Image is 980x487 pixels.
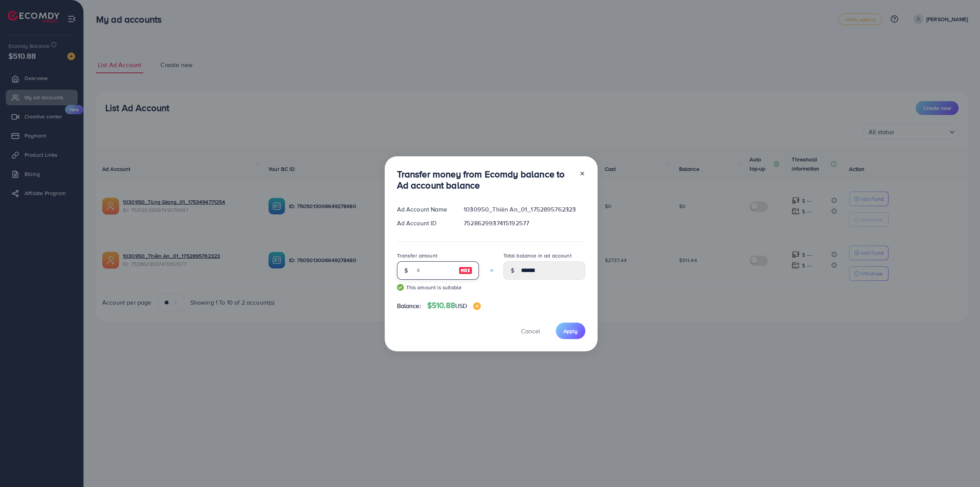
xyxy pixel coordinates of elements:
iframe: Chat [947,453,974,481]
span: Apply [563,327,578,335]
img: image [459,266,472,275]
h4: $510.88 [427,301,481,310]
h3: Transfer money from Ecomdy balance to Ad account balance [397,169,573,191]
span: Cancel [521,327,540,335]
label: Total balance in ad account [503,252,572,259]
button: Apply [556,323,585,339]
small: This amount is suitable [397,284,479,291]
span: USD [455,302,467,310]
span: Balance: [397,302,421,310]
div: 1030950_Thiên An_01_1752895762323 [457,205,591,214]
img: image [473,302,481,310]
div: Ad Account ID [391,219,458,228]
button: Cancel [511,323,550,339]
div: 7528629937415192577 [457,219,591,228]
label: Transfer amount [397,252,437,259]
div: Ad Account Name [391,205,458,214]
img: guide [397,284,404,291]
